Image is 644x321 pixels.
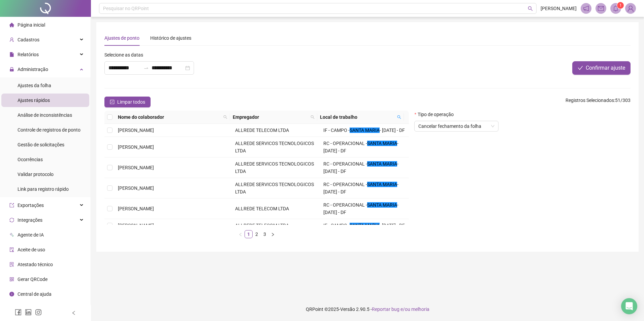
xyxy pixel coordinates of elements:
span: search [222,112,229,122]
span: [PERSON_NAME] [118,185,154,191]
span: ALLREDE TELECOM LTDA [235,206,289,211]
li: 3 [261,230,269,238]
span: ALLREDE TELECOM LTDA [235,223,289,228]
span: Cancelar fechamento da folha [418,121,494,131]
span: Empregador [233,113,308,121]
span: Controle de registros de ponto [18,127,80,133]
span: Integrações [18,217,42,223]
span: : 51 / 303 [566,97,631,107]
label: Selecione as datas [104,51,148,59]
span: ALLREDE SERVICOS TECNOLOGICOS LTDA [235,141,314,153]
span: Aceite de uso [18,247,45,252]
span: RC - OPERACIONAL - [323,161,367,167]
li: Página anterior [236,230,245,238]
span: facebook [15,309,22,316]
span: left [238,233,243,237]
span: mail [598,5,604,11]
li: Próxima página [269,230,277,238]
span: Ajustes rápidos [18,98,50,103]
button: right [269,230,277,238]
span: Página inicial [18,22,45,28]
mark: SANTA MARIA [350,128,380,133]
span: Administração [18,67,48,72]
span: check-square [110,100,115,104]
li: 2 [253,230,261,238]
span: qrcode [9,277,14,282]
span: to [143,65,149,71]
span: Reportar bug e/ou melhoria [372,307,429,312]
span: RC - OPERACIONAL - [323,141,367,146]
a: 1 [245,230,252,238]
span: [PERSON_NAME] [118,144,154,150]
span: solution [9,262,14,267]
span: search [309,112,316,122]
mark: SANTA MARIA [367,161,397,167]
span: search [311,115,315,119]
span: RC - OPERACIONAL - [323,202,367,208]
span: Ocorrências [18,157,43,162]
span: 1 [619,3,622,8]
span: Link para registro rápido [18,186,69,192]
button: left [236,230,245,238]
span: search [397,115,401,119]
span: Central de ajuda [18,291,52,297]
span: [PERSON_NAME] [118,206,154,211]
span: Limpar todos [117,98,145,106]
mark: SANTA MARIA [367,141,397,146]
span: ALLREDE TELECOM LTDA [235,128,289,133]
div: Histórico de ajustes [150,34,191,42]
span: home [9,23,14,27]
div: Open Intercom Messenger [621,298,637,314]
span: Gerar QRCode [18,277,47,282]
span: right [271,233,275,237]
span: [PERSON_NAME] [118,223,154,228]
span: Ajustes da folha [18,83,51,88]
mark: SANTA MARIA [350,223,380,228]
span: ALLREDE SERVICOS TECNOLOGICOS LTDA [235,182,314,194]
img: 76165 [625,3,636,13]
span: notification [583,5,589,11]
span: lock [9,67,14,72]
span: info-circle [9,292,14,296]
span: Validar protocolo [18,172,54,177]
span: file [9,52,14,57]
span: search [528,6,533,11]
span: Atestado técnico [18,262,53,267]
span: Cadastros [18,37,39,42]
span: [PERSON_NAME] [118,165,154,170]
span: Exportações [18,203,44,208]
span: IF - CAMPO - [323,128,350,133]
mark: SANTA MARIA [367,202,397,208]
span: IF - CAMPO - [323,223,350,228]
span: Confirmar ajuste [586,64,625,72]
button: Confirmar ajuste [572,61,631,75]
span: Agente de IA [18,232,44,238]
span: swap-right [143,65,149,71]
span: bell [613,5,619,11]
span: Nome do colaborador [118,113,221,121]
a: 3 [261,230,268,238]
span: Relatórios [18,52,39,57]
span: left [71,311,76,315]
span: check [578,65,583,71]
span: sync [9,218,14,222]
span: - [DATE] - DF [380,128,405,133]
span: user-add [9,37,14,42]
span: - [DATE] - DF [380,223,405,228]
span: [PERSON_NAME] [541,5,577,12]
footer: QRPoint © 2025 - 2.90.5 - [91,297,644,321]
sup: 1 [617,2,624,9]
span: Registros Selecionados [566,98,614,103]
span: Local de trabalho [320,113,395,121]
span: Gestão de solicitações [18,142,64,147]
label: Tipo de operação [414,111,458,118]
button: Limpar todos [104,97,151,107]
span: export [9,203,14,208]
li: 1 [245,230,253,238]
div: Ajustes de ponto [104,34,139,42]
span: linkedin [25,309,32,316]
span: Versão [340,307,355,312]
span: Análise de inconsistências [18,112,72,118]
span: search [396,112,402,122]
span: [PERSON_NAME] [118,128,154,133]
